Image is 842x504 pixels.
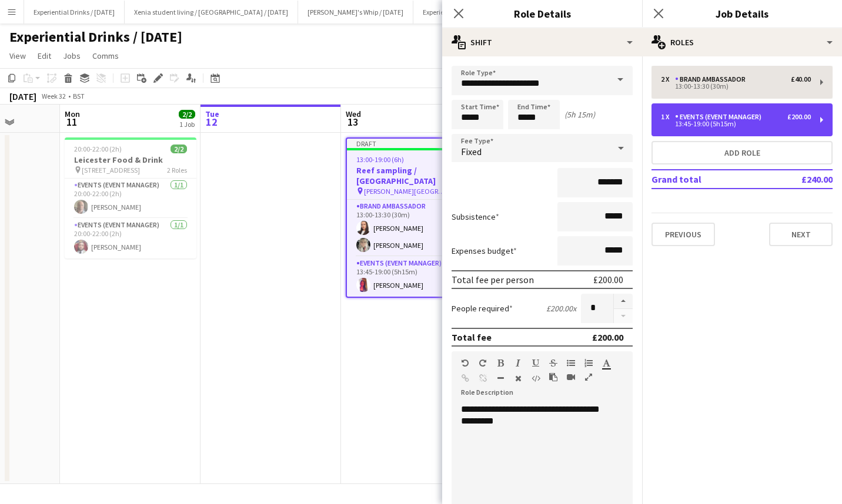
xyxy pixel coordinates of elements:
div: Roles [642,28,842,56]
h3: Reef sampling / [GEOGRAPHIC_DATA] [347,165,476,186]
div: £200.00 [592,331,623,343]
label: People required [452,303,513,314]
button: Italic [514,358,522,368]
label: Subsistence [452,211,499,222]
div: £200.00 x [546,303,576,314]
span: View [9,51,26,61]
div: 2 x [661,75,675,83]
div: Events (Event Manager) [675,113,766,121]
div: £200.00 [593,274,623,285]
app-job-card: 20:00-22:00 (2h)2/2Leicester Food & Drink [STREET_ADDRESS]2 RolesEvents (Event Manager)1/120:00-2... [65,137,196,258]
button: Underline [532,358,540,368]
div: 1 x [661,113,675,121]
div: 13:00-13:30 (30m) [661,83,811,89]
button: Fullscreen [584,372,593,382]
button: Add role [651,141,833,164]
div: [DATE] [9,90,36,102]
button: Experiential Drinks / [DATE] [413,1,514,23]
span: 20:00-22:00 (2h) [74,145,122,153]
button: Increase [614,294,633,309]
button: Strikethrough [549,358,557,368]
button: Clear Formatting [514,374,522,383]
span: [STREET_ADDRESS] [82,166,140,174]
button: Bold [496,358,504,368]
span: Edit [38,51,51,61]
span: Comms [92,51,119,61]
app-job-card: Draft13:00-19:00 (6h)3/3Reef sampling / [GEOGRAPHIC_DATA] [PERSON_NAME][GEOGRAPHIC_DATA], [GEOGRA... [346,137,477,298]
span: Fixed [461,146,482,157]
button: Redo [479,358,487,368]
span: 2/2 [171,145,187,153]
a: Jobs [58,48,85,63]
a: Comms [88,48,123,63]
label: Expenses budget [452,246,517,256]
button: Experiential Drinks / [DATE] [24,1,125,23]
a: Edit [33,48,56,63]
td: Grand total [651,170,763,189]
div: Total fee [452,331,492,343]
span: 13 [344,115,361,129]
button: Xenia student living / [GEOGRAPHIC_DATA] / [DATE] [125,1,298,23]
span: Week 32 [39,92,68,100]
div: 13:45-19:00 (5h15m) [661,121,811,127]
span: Wed [346,109,361,119]
td: £240.00 [763,170,833,189]
button: Insert video [567,372,575,382]
app-card-role: Events (Event Manager)1/113:45-19:00 (5h15m)[PERSON_NAME] [347,257,476,297]
span: Tue [205,109,219,119]
button: [PERSON_NAME]'s Whip / [DATE] [298,1,413,23]
app-card-role: Brand Ambassador2/213:00-13:30 (30m)[PERSON_NAME][PERSON_NAME] [347,200,476,257]
div: Shift [442,28,642,56]
button: Horizontal Line [496,374,504,383]
span: Mon [65,109,80,119]
a: View [5,48,31,63]
h3: Leicester Food & Drink [65,154,196,165]
button: Paste as plain text [549,372,557,382]
div: Draft [347,139,476,148]
button: Undo [461,358,469,368]
div: 1 Job [179,120,195,129]
div: £40.00 [791,75,811,83]
button: Unordered List [567,358,575,368]
span: 11 [63,115,80,129]
button: Next [769,223,833,246]
span: 13:00-19:00 (6h) [356,155,404,164]
span: 2 Roles [167,166,187,174]
button: Previous [651,223,715,246]
span: Jobs [63,51,81,61]
span: 12 [203,115,219,129]
div: BST [73,92,85,100]
span: 2/2 [179,110,195,119]
h3: Role Details [442,6,642,21]
span: [PERSON_NAME][GEOGRAPHIC_DATA], [GEOGRAPHIC_DATA] [364,187,447,196]
button: Text Color [602,358,610,368]
div: (5h 15m) [564,109,595,120]
app-card-role: Events (Event Manager)1/120:00-22:00 (2h)[PERSON_NAME] [65,179,196,219]
app-card-role: Events (Event Manager)1/120:00-22:00 (2h)[PERSON_NAME] [65,219,196,258]
button: Ordered List [584,358,593,368]
div: Brand Ambassador [675,75,750,83]
h1: Experiential Drinks / [DATE] [9,28,182,46]
button: HTML Code [532,374,540,383]
div: Total fee per person [452,274,534,285]
div: £200.00 [787,113,811,121]
h3: Job Details [642,6,842,21]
